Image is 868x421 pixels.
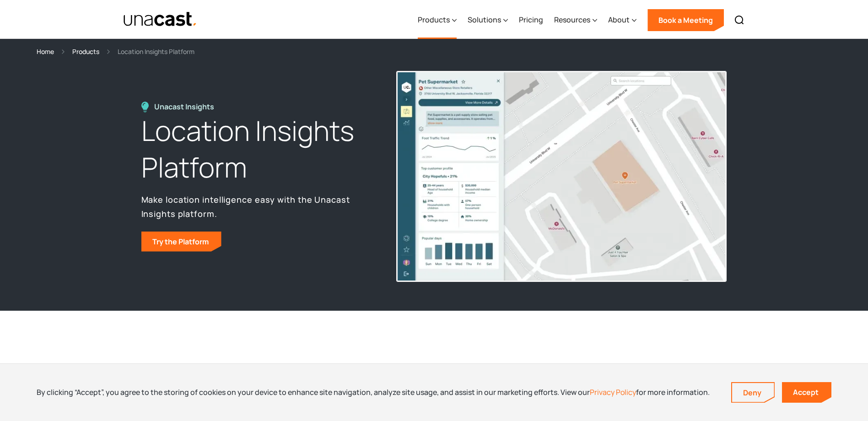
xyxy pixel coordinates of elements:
[782,382,831,403] a: Accept
[590,387,636,397] a: Privacy Policy
[118,46,194,57] div: Location Insights Platform
[37,387,710,397] div: By clicking “Accept”, you agree to the storing of cookies on your device to enhance site navigati...
[608,1,636,39] div: About
[519,1,543,39] a: Pricing
[734,15,745,26] img: Search icon
[37,46,54,57] a: Home
[141,102,149,113] img: Location Insights Platform icon
[154,102,219,112] div: Unacast Insights
[141,193,376,220] p: Make location intelligence easy with the Unacast Insights platform.
[554,1,597,39] div: Resources
[141,113,376,186] h1: Location Insights Platform
[608,14,630,25] div: About
[732,383,774,402] a: Deny
[468,1,508,39] div: Solutions
[123,11,198,27] a: home
[647,9,724,31] a: Book a Meeting
[554,14,590,25] div: Resources
[123,11,198,27] img: Unacast text logo
[418,14,450,25] div: Products
[72,46,99,57] a: Products
[418,1,457,39] div: Products
[468,14,501,25] div: Solutions
[141,232,221,252] a: Try the Platform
